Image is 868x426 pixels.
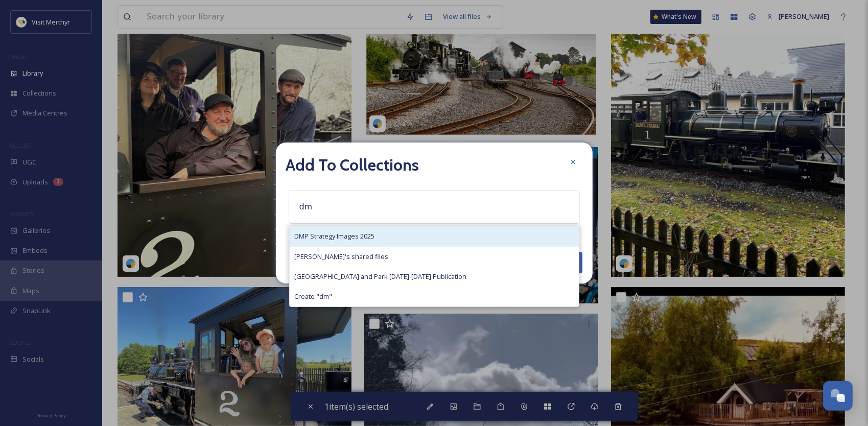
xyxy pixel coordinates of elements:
button: Open Chat [823,381,853,411]
span: [PERSON_NAME]'s shared files [295,252,389,262]
input: Search your collections [294,196,407,218]
span: DMP Strategy Images 2025 [295,231,375,241]
span: Create " dm " [295,292,333,301]
span: [GEOGRAPHIC_DATA] and Park [DATE]-[DATE] Publication [295,272,467,281]
h2: Add To Collections [286,153,419,177]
